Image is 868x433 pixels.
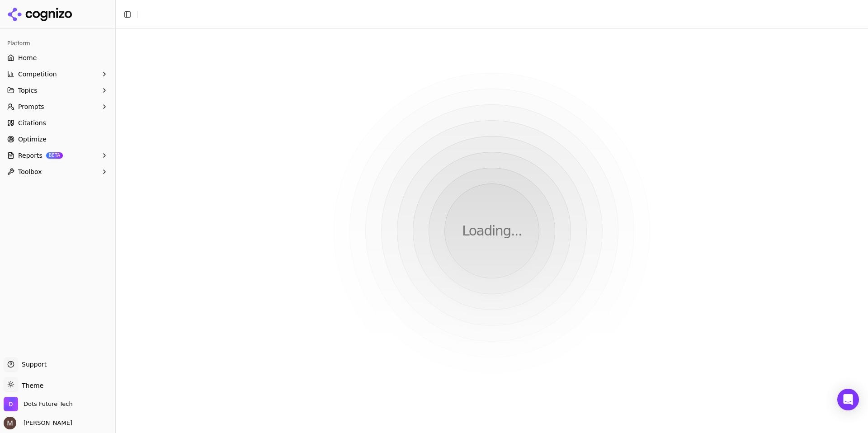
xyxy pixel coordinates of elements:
button: Prompts [4,99,112,114]
span: Optimize [18,135,47,144]
span: Citations [18,118,46,127]
div: Platform [4,36,112,51]
span: Competition [18,70,57,79]
span: Dots Future Tech [24,400,73,408]
span: Toolbox [18,167,42,176]
img: Martyn Strydom [4,417,16,429]
button: ReportsBETA [4,148,112,163]
span: Reports [18,151,42,160]
span: [PERSON_NAME] [20,419,72,427]
a: Citations [4,116,112,130]
button: Open user button [4,417,72,429]
a: Optimize [4,132,112,146]
span: Theme [18,382,43,389]
img: Dots Future Tech [4,397,18,411]
span: Home [18,53,37,62]
div: Open Intercom Messenger [837,389,859,410]
span: Support [18,360,47,369]
span: BETA [46,152,63,159]
button: Toolbox [4,165,112,179]
p: Loading... [462,223,522,239]
button: Topics [4,83,112,98]
button: Open organization switcher [4,397,73,411]
span: Topics [18,86,38,95]
span: Prompts [18,102,44,111]
button: Competition [4,67,112,81]
a: Home [4,51,112,65]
